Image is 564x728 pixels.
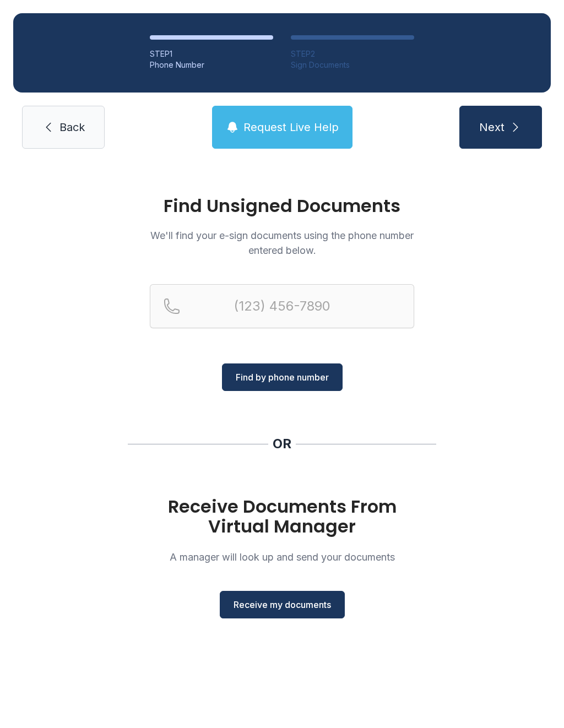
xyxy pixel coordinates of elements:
div: Sign Documents [291,59,414,70]
h1: Find Unsigned Documents [150,197,414,215]
div: OR [273,435,291,453]
span: Back [59,119,85,135]
div: Phone Number [150,59,273,70]
p: We'll find your e-sign documents using the phone number entered below. [150,228,414,258]
input: Reservation phone number [150,284,414,328]
span: Next [479,119,505,135]
h1: Receive Documents From Virtual Manager [150,497,414,536]
span: Find by phone number [236,371,329,384]
p: A manager will look up and send your documents [150,550,414,564]
span: Receive my documents [234,598,331,611]
div: STEP 1 [150,48,273,59]
div: STEP 2 [291,48,414,59]
span: Request Live Help [243,119,339,135]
